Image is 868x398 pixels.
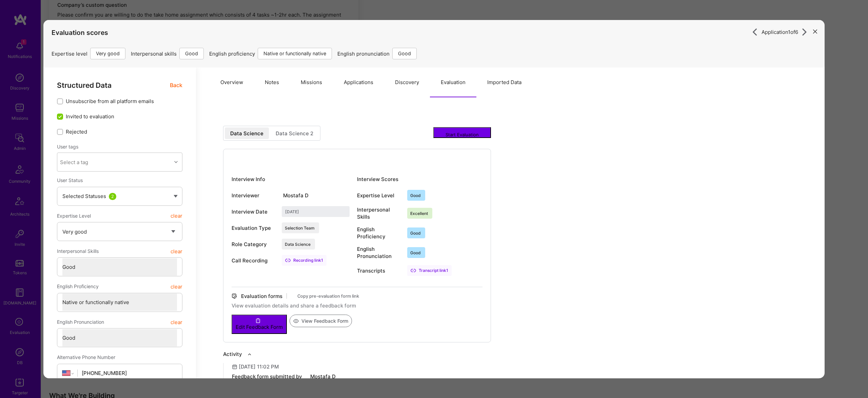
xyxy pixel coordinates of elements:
[337,50,390,57] span: English pronunciation
[171,316,182,328] button: clear
[232,240,276,247] div: Role Category
[66,128,87,135] span: Rejected
[357,226,402,240] div: English Proficiency
[57,316,104,328] span: English Pronunciation
[170,81,182,89] span: Back
[109,193,116,200] div: 2
[282,255,327,266] div: Recording link 1
[254,67,290,97] button: Notes
[276,130,313,137] div: Data Science 2
[209,50,255,57] span: English proficiency
[283,192,309,199] div: Mostafa D
[230,130,263,137] div: Data Science
[290,67,333,97] button: Missions
[57,143,78,150] label: User tags
[392,48,417,59] div: Good
[407,265,452,276] div: Transcript link 1
[476,67,532,97] button: Imported Data
[762,28,798,35] span: Application 1 of 6
[290,315,352,334] a: View Feedback Form
[57,81,112,89] span: Structured Data
[357,174,482,184] div: Interview Scores
[232,373,302,380] div: Feedback form submitted by
[43,20,825,378] div: modal
[232,257,276,264] div: Call Recording
[66,98,154,105] span: Unsubscribe from all platform emails
[174,195,178,197] img: caret
[258,48,332,59] div: Native or functionally native
[57,177,83,183] span: User Status
[407,265,452,276] a: Transcript link1
[357,192,402,199] div: Expertise Level
[232,174,357,184] div: Interview Info
[232,224,276,231] div: Evaluation Type
[232,302,482,309] div: View evaluation details and share a feedback form
[333,67,384,97] button: Applications
[290,315,352,327] button: View Feedback Form
[232,208,276,215] div: Interview Date
[52,28,816,36] h4: Evaluation scores
[433,127,491,138] button: Start Evaluation
[179,48,204,59] div: Good
[241,292,282,299] div: Evaluation forms
[357,206,402,220] div: Interpersonal Skills
[90,48,125,59] div: Very good
[291,293,296,298] i: icon Copy
[57,280,99,293] span: English Proficiency
[57,210,91,222] span: Expertise Level
[239,363,279,370] div: [DATE] 11:02 PM
[66,113,114,120] span: Invited to evaluation
[171,245,182,257] button: clear
[801,28,809,36] i: icon ArrowRight
[210,67,254,97] button: Overview
[52,50,87,57] span: Expertise level
[297,292,359,299] div: Copy pre-evaluation form link
[430,67,476,97] button: Evaluation
[310,373,336,380] div: Mostafa D
[232,315,287,334] button: Edit Feedback Form
[223,351,242,358] div: Activity
[384,67,430,97] button: Discovery
[813,29,817,33] i: icon Close
[171,210,182,222] button: clear
[174,160,178,164] i: icon Chevron
[60,159,88,166] div: Select a tag
[171,280,182,293] button: clear
[57,354,115,360] span: Alternative Phone Number
[357,267,402,274] div: Transcripts
[62,193,106,199] span: Selected Statuses
[57,245,99,257] span: Interpersonal Skills
[357,245,402,260] div: English Pronunciation
[82,364,177,382] input: +1 (000) 000-0000
[751,28,759,36] i: icon ArrowRight
[232,192,276,199] div: Interviewer
[131,50,177,57] span: Interpersonal skills
[282,255,327,266] a: Recording link1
